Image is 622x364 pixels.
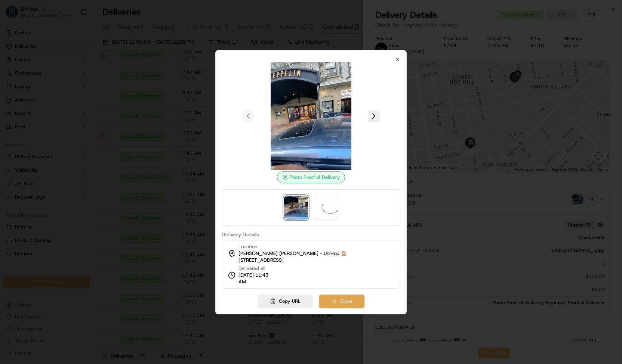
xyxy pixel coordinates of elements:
img: 1736555255976-a54dd68f-1ca7-489b-9aae-adbdc363a1c4 [7,71,21,84]
span: [STREET_ADDRESS] [238,257,284,264]
p: Welcome 👋 [7,29,136,41]
img: Nash [7,7,22,22]
span: Location [238,243,257,250]
button: Copy URL [258,295,313,308]
span: API Documentation [71,108,120,115]
button: Close [319,295,364,308]
span: Knowledge Base [15,108,57,115]
img: photo_proof_of_delivery image [284,196,308,220]
span: [DATE] 11:43 AM [238,272,273,285]
div: 📗 [7,109,13,115]
div: We're available if you need us! [25,78,95,84]
div: Photo Proof of Delivery [277,171,345,183]
a: Powered byPylon [53,126,90,132]
span: [PERSON_NAME] [PERSON_NAME] - UniHop 🏠 [238,250,347,257]
img: photo_proof_of_delivery image [257,62,365,170]
img: signature_proof_of_delivery image [314,196,338,220]
input: Got a question? Start typing here... [19,48,135,56]
div: 💻 [63,109,69,115]
a: 📗Knowledge Base [4,105,60,118]
button: Start new chat [127,73,136,82]
span: Pylon [74,126,90,132]
a: 💻API Documentation [60,105,123,118]
label: Delivery Details [222,232,400,237]
span: Delivered at [238,265,273,272]
div: Start new chat [25,71,123,78]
